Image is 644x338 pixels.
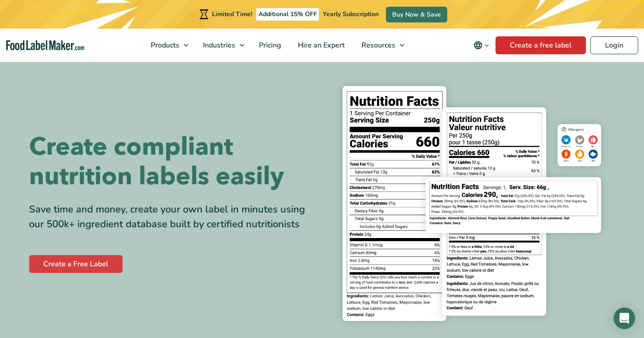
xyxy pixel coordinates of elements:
button: Change language [467,36,496,54]
span: Resources [359,40,396,50]
a: Create a free label [496,36,586,54]
a: Login [590,36,638,54]
a: Food Label Maker homepage [6,40,85,51]
span: Limited Time! [212,10,252,18]
div: Save time and money, create your own label in minutes using our 500k+ ingredient database built b... [29,202,315,232]
a: Resources [353,29,409,62]
span: Yearly Subscription [323,10,379,18]
h1: Create compliant nutrition labels easily [29,132,315,191]
span: Industries [200,40,236,50]
span: Additional 15% OFF [256,8,319,21]
span: Hire an Expert [295,40,346,50]
span: Products [148,40,180,50]
a: Products [143,29,193,62]
a: Industries [195,29,249,62]
a: Create a Free Label [29,255,123,273]
div: Open Intercom Messenger [614,308,635,329]
a: Buy Now & Save [386,7,447,22]
span: Pricing [256,40,282,50]
a: Pricing [251,29,288,62]
a: Hire an Expert [290,29,351,62]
